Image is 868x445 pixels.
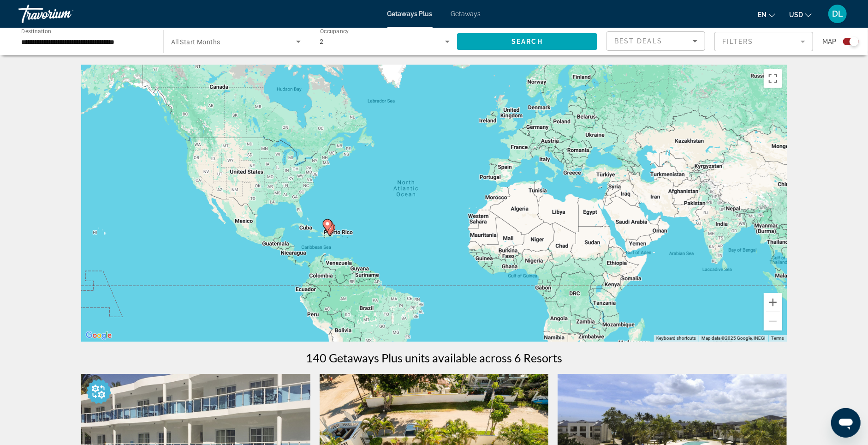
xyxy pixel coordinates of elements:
span: DL [832,9,843,18]
button: Keyboard shortcuts [656,335,696,342]
span: Map [822,35,836,48]
a: Terms (opens in new tab) [771,336,784,341]
button: Zoom out [764,312,782,331]
a: Getaways [451,10,481,18]
a: Open this area in Google Maps (opens a new window) [83,330,114,342]
span: USD [789,11,803,18]
span: Search [511,38,543,45]
h1: 140 Getaways Plus units available across 6 Resorts [306,351,562,365]
button: Zoom in [764,293,782,312]
span: Map data ©2025 Google, INEGI [702,336,766,341]
span: Best Deals [614,37,662,45]
span: en [758,11,767,18]
button: Toggle fullscreen view [764,69,782,88]
button: Change language [758,8,775,21]
a: Travorium [18,2,111,26]
img: Google [83,330,114,342]
button: Search [457,33,597,50]
span: Destination [21,28,51,35]
mat-select: Sort by [614,36,697,47]
button: User Menu [826,4,850,24]
span: 2 [320,38,324,45]
a: Getaways Plus [387,10,433,18]
span: Occupancy [320,29,349,35]
button: Filter [714,31,813,52]
iframe: Button to launch messaging window [831,408,861,438]
span: All Start Months [171,38,220,46]
button: Change currency [789,8,812,21]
